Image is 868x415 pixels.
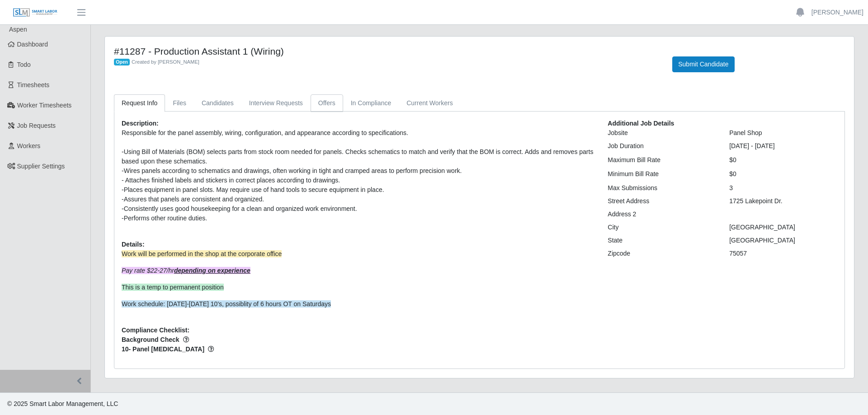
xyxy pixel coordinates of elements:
[122,326,189,334] b: Compliance Checklist:
[601,249,722,258] div: Zipcode
[122,185,594,195] div: -Places equipment in panel slots. May require use of hand tools to secure equipment in place.
[122,284,224,291] span: This is a temp to permanent position
[122,128,594,138] div: Responsible for the panel assembly, wiring, configuration, and appearance according to specificat...
[13,8,58,18] img: SLM Logo
[122,241,145,248] b: Details:
[122,166,594,176] div: -Wires panels according to schematics and drawings, often working in tight and cramped areas to p...
[601,183,722,193] div: Max Submissions
[7,400,118,407] span: © 2025 Smart Labor Management, LLC
[601,223,722,232] div: City
[601,210,722,219] div: Address 2
[17,142,41,149] span: Workers
[17,41,48,48] span: Dashboard
[122,300,331,308] span: Work schedule: [DATE]-[DATE] 10's, possiblity of 6 hours OT on Saturdays
[601,196,722,206] div: Street Address
[601,169,722,179] div: Minimum Bill Rate
[601,128,722,138] div: Jobsite
[241,94,311,112] a: Interview Requests
[122,147,594,166] div: -Using Bill of Materials (BOM) selects parts from stock room needed for panels. Checks schematics...
[722,249,844,258] div: 75057
[17,163,65,170] span: Supplier Settings
[811,8,863,17] a: [PERSON_NAME]
[722,155,844,165] div: $0
[114,59,130,66] span: Open
[122,204,594,214] div: -Consistently uses good housekeeping for a clean and organized work environment.
[122,335,594,345] span: Background Check
[122,250,282,257] span: Work will be performed in the shop at the corporate office
[122,267,250,274] em: Pay rate $22-27/hr
[722,169,844,179] div: $0
[311,94,343,112] a: Offers
[114,94,165,112] a: Request Info
[722,128,844,138] div: Panel Shop
[9,26,27,33] span: Aspen
[122,120,159,127] b: Description:
[722,141,844,151] div: [DATE] - [DATE]
[601,236,722,245] div: State
[343,94,399,112] a: In Compliance
[601,155,722,165] div: Maximum Bill Rate
[17,102,71,109] span: Worker Timesheets
[399,94,460,112] a: Current Workers
[132,59,199,65] span: Created by [PERSON_NAME]
[672,56,734,72] button: Submit Candidate
[165,94,194,112] a: Files
[722,236,844,245] div: [GEOGRAPHIC_DATA]
[174,267,250,274] strong: depending on experience
[122,345,594,354] span: 10- Panel [MEDICAL_DATA]
[608,120,674,127] b: Additional Job Details
[722,223,844,232] div: [GEOGRAPHIC_DATA]
[601,141,722,151] div: Job Duration
[114,46,659,57] h4: #11287 - Production Assistant 1 (Wiring)
[122,195,594,204] div: -Assures that panels are consistent and organized.
[122,214,594,223] div: -Performs other routine duties.
[17,81,50,89] span: Timesheets
[722,196,844,206] div: 1725 Lakepoint Dr.
[17,61,31,68] span: Todo
[122,176,594,185] div: - Attaches finished labels and stickers in correct places according to drawings.
[722,183,844,193] div: 3
[17,122,56,129] span: Job Requests
[194,94,241,112] a: Candidates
